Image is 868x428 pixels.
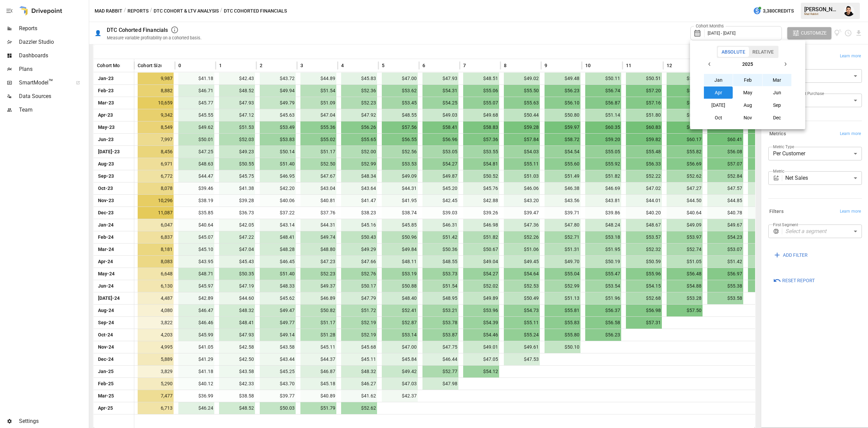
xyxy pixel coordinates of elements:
[733,99,762,111] button: Aug
[704,112,733,124] button: Oct
[716,58,779,70] button: 2025
[763,99,792,111] button: Sep
[749,47,777,57] button: Relative
[704,74,733,86] button: Jan
[733,112,762,124] button: Nov
[733,86,762,99] button: May
[704,86,733,99] button: Apr
[733,74,762,86] button: Feb
[763,112,792,124] button: Dec
[763,86,792,99] button: Jun
[763,74,792,86] button: Mar
[704,99,733,111] button: [DATE]
[718,47,749,57] button: Absolute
